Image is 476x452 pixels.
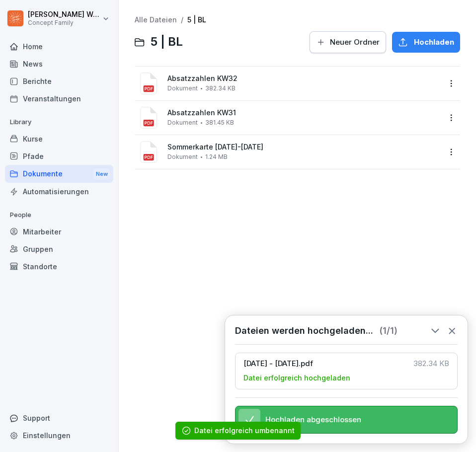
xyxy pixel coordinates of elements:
[205,85,236,92] span: 382.34 KB
[5,240,113,258] a: Gruppen
[167,75,441,83] span: Absatzzahlen KW32
[181,16,183,24] span: /
[243,373,350,383] span: Datei erfolgreich hochgeladen
[167,109,441,117] span: Absatzzahlen KW31
[5,55,113,73] a: News
[5,165,113,183] a: DokumenteNew
[310,31,386,53] button: Neuer Ordner
[167,119,198,126] span: Dokument
[167,143,441,151] span: Sommerkarte [DATE]-[DATE]
[330,37,380,48] span: Neuer Ordner
[235,325,373,336] span: Dateien werden hochgeladen...
[5,165,113,183] div: Dokumente
[28,19,100,26] p: Concept Family
[5,427,113,444] a: Einstellungen
[5,114,113,130] p: Library
[187,15,206,24] a: 5 | BL
[379,325,397,336] span: ( 1 / 1 )
[414,37,454,48] span: Hochladen
[205,153,228,160] span: 1.24 MB
[5,130,113,148] a: Kurse
[151,35,183,49] span: 5 | BL
[5,38,113,55] a: Home
[5,223,113,240] a: Mitarbeiter
[5,90,113,107] a: Veranstaltungen
[93,168,110,180] div: New
[5,258,113,275] a: Standorte
[28,10,100,19] p: [PERSON_NAME] Weichsel
[167,85,198,92] span: Dokument
[413,359,449,368] span: 382.34 KB
[5,207,113,223] p: People
[205,119,234,126] span: 381.45 KB
[5,409,113,427] div: Support
[135,15,177,24] a: Alle Dateien
[194,426,295,436] div: Datei erfolgreich umbenannt
[5,73,113,90] a: Berichte
[5,148,113,165] a: Pfade
[243,359,407,368] span: [DATE] - [DATE].pdf
[392,32,460,53] button: Hochladen
[167,153,198,160] span: Dokument
[5,183,113,200] a: Automatisierungen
